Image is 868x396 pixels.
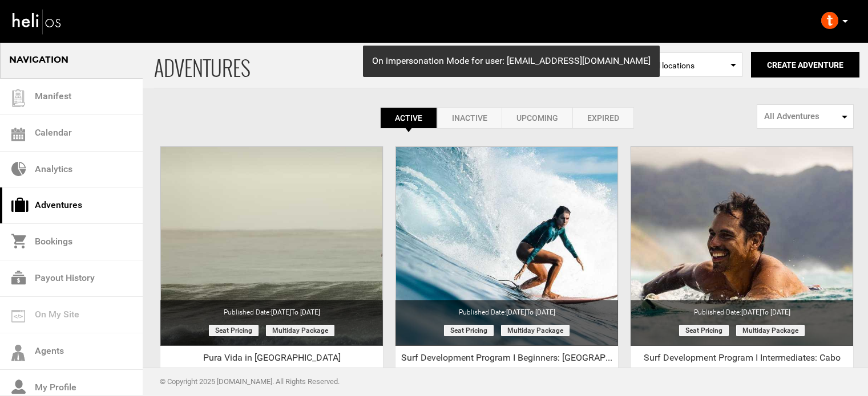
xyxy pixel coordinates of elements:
[437,107,502,129] a: Inactive
[380,107,437,129] a: Active
[736,325,805,336] span: Multiday package
[363,46,660,77] div: On impersonation Mode for user: [EMAIL_ADDRESS][DOMAIN_NAME]
[11,6,63,36] img: heli-logo
[291,308,320,316] span: to [DATE]
[506,308,555,316] span: [DATE]
[11,310,25,322] img: on_my_site.svg
[502,107,572,129] a: Upcoming
[741,308,790,316] span: [DATE]
[501,325,570,336] span: Multiday package
[631,352,853,369] div: Surf Development Program I Intermediates: Cabo
[395,300,618,317] div: Published Date:
[645,52,742,77] span: Select box activate
[444,325,494,336] span: Seat Pricing
[652,60,736,71] span: All locations
[764,111,839,123] span: All Adventures
[271,308,320,316] span: [DATE]
[209,325,259,336] span: Seat Pricing
[11,128,25,141] img: calendar.svg
[160,352,383,369] div: Pura Vida in [GEOGRAPHIC_DATA]
[154,42,645,88] span: ADVENTURES
[160,300,383,317] div: Published Date:
[526,308,555,316] span: to [DATE]
[761,308,790,316] span: to [DATE]
[10,89,27,107] img: guest-list.svg
[679,325,729,336] span: Seat Pricing
[631,300,853,317] div: Published Date:
[751,52,859,77] button: Create Adventure
[821,12,838,29] img: img_ef9d17d2e9add1f66707dcbebb635310.png
[11,345,25,361] img: agents-icon.svg
[395,352,618,369] div: Surf Development Program I Beginners: [GEOGRAPHIC_DATA]
[572,107,634,129] a: Expired
[266,325,334,336] span: Multiday package
[757,104,854,129] button: All Adventures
